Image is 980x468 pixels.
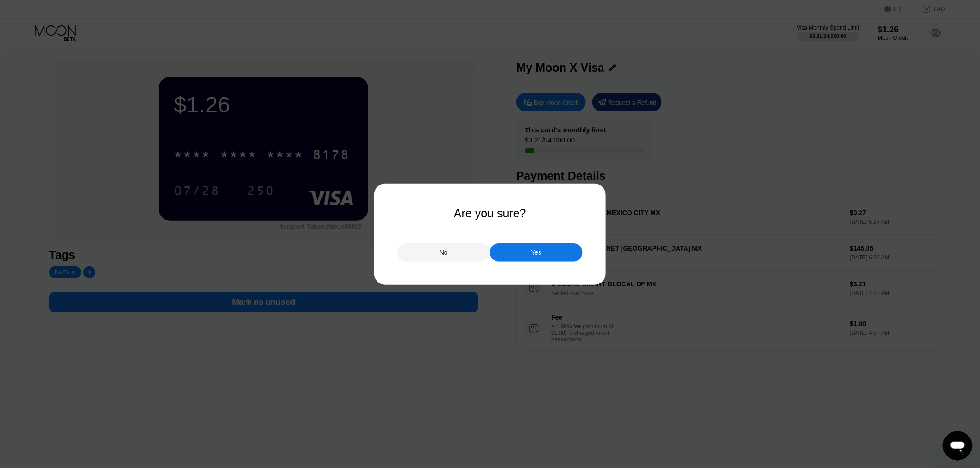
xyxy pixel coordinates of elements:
div: No [440,248,448,257]
div: Yes [490,243,583,262]
iframe: Button to launch messaging window [943,431,973,461]
div: Yes [531,248,542,257]
div: No [397,243,490,262]
div: Are you sure? [454,207,526,220]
